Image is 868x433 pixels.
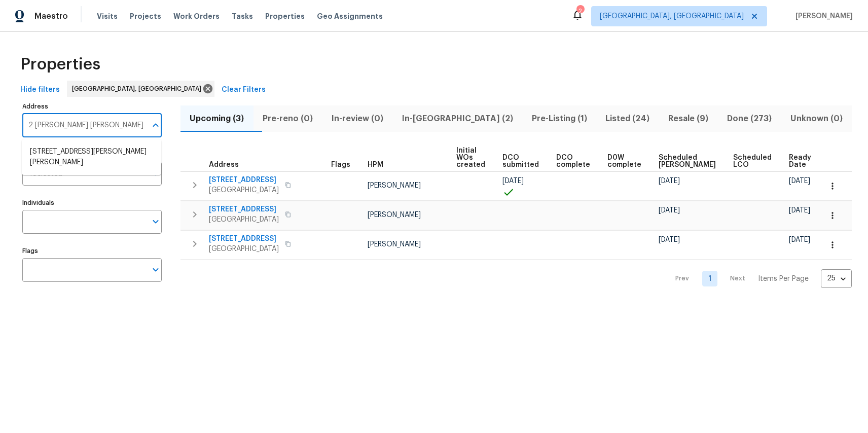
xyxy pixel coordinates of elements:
input: Search ... [22,114,147,137]
label: Individuals [22,200,162,206]
span: Projects [130,11,161,21]
span: [GEOGRAPHIC_DATA] [209,185,279,195]
span: Ready Date [789,154,811,168]
span: DCO complete [556,154,590,168]
span: Visits [97,11,118,21]
label: Address [22,103,162,110]
span: [GEOGRAPHIC_DATA], [GEOGRAPHIC_DATA] [72,84,205,94]
span: [PERSON_NAME] [368,182,421,189]
span: [STREET_ADDRESS] [209,234,279,244]
span: Pre-reno (0) [260,112,316,126]
div: 25 [821,265,852,292]
span: [DATE] [789,177,810,185]
span: Clear Filters [222,84,266,96]
button: Hide filters [16,81,64,99]
span: Upcoming (3) [187,112,247,126]
li: [STREET_ADDRESS][PERSON_NAME][PERSON_NAME] [22,143,161,171]
span: Properties [20,59,100,69]
span: [DATE] [789,236,810,243]
span: [PERSON_NAME] [368,241,421,248]
span: Hide filters [20,84,60,96]
span: Resale (9) [665,112,712,126]
span: Work Orders [173,11,220,21]
span: DCO submitted [502,154,539,168]
span: Listed (24) [602,112,653,126]
span: [DATE] [502,177,524,185]
span: Initial WOs created [456,147,485,168]
span: Done (273) [724,112,775,126]
span: Flags [331,161,350,168]
button: Close [149,118,163,132]
a: Goto page 1 [702,271,717,286]
span: Pre-Listing (1) [528,112,590,126]
label: Flags [22,248,162,254]
button: Open [149,214,163,229]
span: [DATE] [659,177,680,185]
nav: Pagination Navigation [666,266,852,292]
span: Maestro [34,11,68,21]
span: [GEOGRAPHIC_DATA] [209,244,279,254]
button: Clear Filters [218,81,270,99]
span: Properties [265,11,305,21]
span: Scheduled LCO [733,154,772,168]
span: [STREET_ADDRESS] [209,175,279,185]
span: Tasks [232,13,253,20]
div: [GEOGRAPHIC_DATA], [GEOGRAPHIC_DATA] [67,81,214,97]
span: In-review (0) [329,112,387,126]
span: D0W complete [607,154,641,168]
span: Geo Assignments [317,11,383,21]
span: [PERSON_NAME] [791,11,853,21]
span: Scheduled [PERSON_NAME] [659,154,716,168]
span: [GEOGRAPHIC_DATA] [209,214,279,225]
span: Unknown (0) [787,112,846,126]
span: In-[GEOGRAPHIC_DATA] (2) [399,112,516,126]
span: [STREET_ADDRESS] [209,204,279,214]
button: Open [149,263,163,277]
span: [PERSON_NAME] [368,211,421,219]
span: [GEOGRAPHIC_DATA], [GEOGRAPHIC_DATA] [600,11,744,21]
span: [DATE] [659,207,680,214]
p: Items Per Page [758,274,809,284]
span: Address [209,161,239,168]
span: HPM [368,161,383,168]
span: [DATE] [659,236,680,243]
span: [DATE] [789,207,810,214]
div: 2 [576,6,584,16]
